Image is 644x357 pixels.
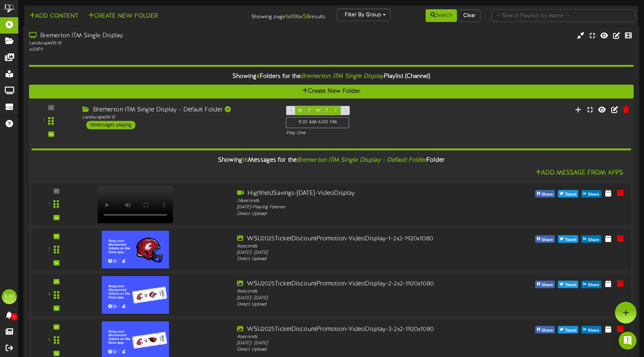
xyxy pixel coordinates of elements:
[237,234,476,243] div: WSU2025TicketDiscountPromotion-VideoDisplay-1-2x2-1920x1080
[228,9,331,21] div: Showing page of for results
[29,32,275,40] div: Bremerton ITM Single Display
[344,108,347,113] span: S
[540,326,555,335] span: Share
[297,157,426,164] i: Bremerton ITM Single Display - Default Folder
[298,108,302,113] span: M
[586,190,601,199] span: Share
[237,250,476,256] div: [DATE] - [DATE]
[581,190,601,198] button: Share
[535,326,555,334] button: Share
[426,9,457,22] button: Search
[102,276,169,314] img: ed2cd9c2-919d-4759-aeab-2010ac0144f6.png
[535,235,555,243] button: Share
[303,13,310,20] strong: 58
[237,211,476,217] div: Direct Upload
[535,281,555,288] button: Share
[237,243,476,249] div: 8 seconds
[586,326,601,335] span: Share
[26,152,637,168] div: Showing Messages for the Folder
[237,189,476,198] div: HighYieldSavings-[DATE]-VideoDisplay
[237,301,476,308] div: Direct Upload
[316,108,321,113] span: W
[29,47,275,53] div: # 12479
[82,106,275,114] div: Bremerton ITM Single Display - Default Folder
[29,85,634,98] button: Create New Folder
[581,235,601,243] button: Share
[237,334,476,340] div: 8 seconds
[563,190,578,199] span: Tweet
[237,340,476,347] div: [DATE] - [DATE]
[2,289,17,304] div: KM
[540,281,555,289] span: Share
[619,332,637,350] div: Open Intercom Messenger
[286,130,427,136] div: Play One
[586,281,601,289] span: Share
[563,326,578,335] span: Tweet
[237,280,476,288] div: WSU2025TicketDiscountPromotion-VideoDisplay-2-2x2-1920x1080
[256,73,260,80] span: 4
[308,108,310,113] span: T
[285,13,288,20] strong: 1
[558,190,578,198] button: Tweet
[237,198,476,204] div: 24 seconds
[290,108,292,113] span: S
[293,13,296,20] strong: 6
[540,236,555,244] span: Share
[492,9,635,22] input: -- Search Playlists by Name --
[326,108,328,113] span: T
[540,190,555,199] span: Share
[286,117,349,128] div: 8:30 AM - 6:00 PM
[242,157,248,164] span: 16
[11,313,18,320] span: 0
[558,235,578,243] button: Tweet
[535,190,555,198] button: Share
[301,73,384,80] i: Bremerton ITM Single Display
[86,12,160,21] button: Create New Folder
[558,281,578,288] button: Tweet
[581,326,601,334] button: Share
[237,204,476,211] div: [DATE] - Playing Forever
[29,40,275,47] div: Landscape ( 16:9 )
[533,168,625,178] button: Add Message From Apps
[237,325,476,334] div: WSU2025TicketDiscountPromotion-VideoDisplay-3-2x2-1920x1080
[237,347,476,353] div: Direct Upload
[586,236,601,244] span: Share
[86,121,135,129] div: 15 messages playing
[102,231,169,268] img: 6057019c-62c8-40f1-9209-88838aa65450.png
[237,295,476,301] div: [DATE] - [DATE]
[563,236,578,244] span: Tweet
[563,281,578,289] span: Tweet
[82,114,275,121] div: Landscape ( 16:9 )
[23,69,640,85] div: Showing Folders for the Playlist (Channel)
[27,12,80,21] button: Add Content
[337,9,391,21] button: Filter By Group
[558,326,578,334] button: Tweet
[237,256,476,262] div: Direct Upload
[335,108,338,113] span: F
[458,9,480,22] button: Clear
[237,288,476,295] div: 8 seconds
[581,281,601,288] button: Share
